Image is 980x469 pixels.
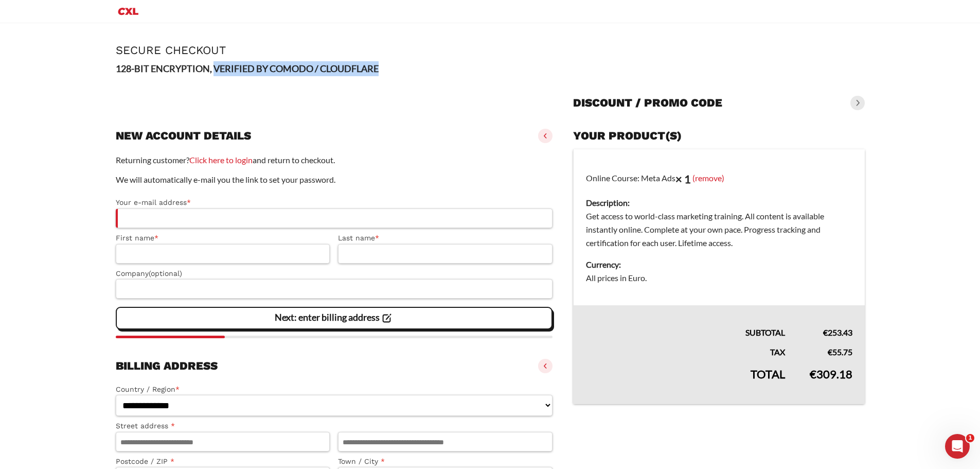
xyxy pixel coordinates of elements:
h1: Secure Checkout [116,44,865,57]
span: € [823,327,828,337]
span: € [828,347,832,357]
strong: × 1 [675,172,691,186]
span: 1 [966,434,974,442]
span: € [810,367,816,381]
vaadin-button: Next: enter billing address [116,307,553,329]
p: Returning customer? and return to checkout. [116,153,553,167]
label: Last name [338,232,553,244]
strong: 128-BIT ENCRYPTION, VERIFIED BY COMODO / CLOUDFLARE [116,63,379,74]
bdi: 309.18 [810,367,852,381]
label: Street address [116,420,330,432]
a: (remove) [692,172,724,182]
th: Subtotal [574,305,797,339]
h3: Discount / promo code [573,96,722,110]
h3: Billing address [116,359,218,373]
bdi: 55.75 [828,347,852,357]
th: Tax [574,339,797,359]
iframe: Intercom live chat [945,434,970,459]
span: (optional) [149,269,182,277]
td: Online Course: Meta Ads [574,149,865,306]
label: Your e-mail address [116,197,553,209]
dd: All prices in Euro. [586,271,852,285]
th: Total [574,359,797,404]
bdi: 253.43 [823,327,852,337]
p: We will automatically e-mail you the link to set your password. [116,173,553,186]
h3: New account details [116,129,251,143]
label: Company [116,268,553,280]
dt: Currency: [586,258,852,271]
label: Town / City [338,456,553,467]
label: Country / Region [116,384,553,395]
a: Click here to login [189,155,253,165]
dt: Description: [586,196,852,210]
dd: Get access to world-class marketing training. All content is available instantly online. Complete... [586,210,852,250]
label: Postcode / ZIP [116,456,330,467]
label: First name [116,232,330,244]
